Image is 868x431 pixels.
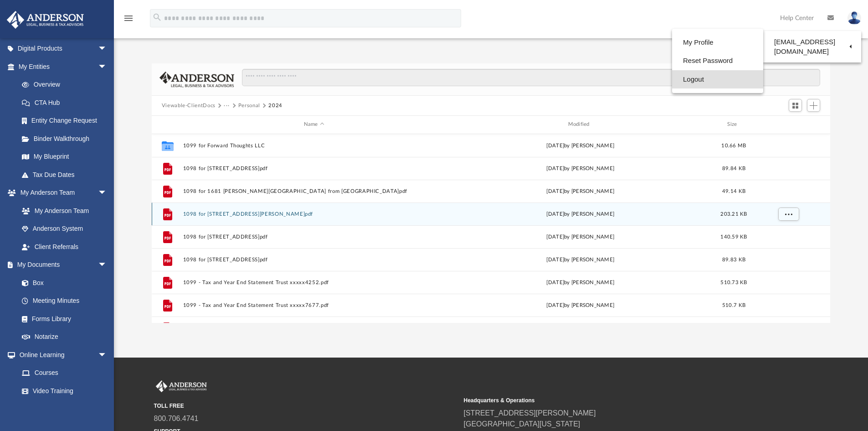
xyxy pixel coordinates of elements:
[722,166,745,171] span: 89.84 KB
[123,17,134,24] a: menu
[449,187,712,195] div: [DATE] by [PERSON_NAME]
[152,134,831,323] div: grid
[13,220,116,238] a: Anderson System
[449,164,712,172] div: [DATE] by [PERSON_NAME]
[721,143,746,148] span: 10.66 MB
[183,257,445,263] button: 1098 for [STREET_ADDRESS]pdf
[162,102,216,110] button: Viewable-ClientDocs
[13,382,112,400] a: Video Training
[672,70,763,89] a: Logout
[778,207,799,221] button: More options
[720,211,747,216] span: 203.21 KB
[720,280,747,285] span: 510.73 KB
[722,302,745,307] span: 510.7 KB
[13,364,116,382] a: Courses
[154,415,199,422] a: 800.706.4741
[6,40,121,58] a: Digital Productsarrow_drop_down
[807,99,821,112] button: Add
[183,234,445,240] button: 1098 for [STREET_ADDRESS]pdf
[464,409,596,417] a: [STREET_ADDRESS][PERSON_NAME]
[763,33,861,60] a: [EMAIL_ADDRESS][DOMAIN_NAME]
[449,255,712,264] div: [DATE] by [PERSON_NAME]
[449,301,712,309] div: [DATE] by [PERSON_NAME]
[98,184,116,203] span: arrow_drop_down
[183,302,445,308] button: 1099 - Tax and Year End Statement Trust xxxxx7677.pdf
[464,420,580,428] a: [GEOGRAPHIC_DATA][US_STATE]
[6,184,116,202] a: My Anderson Teamarrow_drop_down
[183,280,445,286] button: 1099 - Tax and Year End Statement Trust xxxxx4252.pdf
[6,57,121,76] a: My Entitiesarrow_drop_down
[756,120,820,129] div: id
[98,256,116,275] span: arrow_drop_down
[98,40,116,58] span: arrow_drop_down
[183,166,445,171] button: 1098 for [STREET_ADDRESS]pdf
[449,120,711,129] div: Modified
[154,402,457,410] small: TOLL FREE
[722,257,745,262] span: 89.83 KB
[847,11,861,25] img: User Pic
[268,102,282,110] button: 2024
[238,102,260,110] button: Personal
[13,76,121,94] a: Overview
[672,52,763,70] a: Reset Password
[13,328,116,346] a: Notarize
[182,120,445,129] div: Name
[183,188,445,194] button: 1098 for 1681 [PERSON_NAME][GEOGRAPHIC_DATA] from [GEOGRAPHIC_DATA]pdf
[720,234,747,239] span: 140.59 KB
[449,210,712,218] div: [DATE] by [PERSON_NAME]
[224,102,230,110] button: ···
[13,130,121,148] a: Binder Walkthrough
[98,346,116,364] span: arrow_drop_down
[154,380,209,392] img: Anderson Advisors Platinum Portal
[464,396,767,405] small: Headquarters & Operations
[13,310,112,328] a: Forms Library
[449,141,712,150] div: [DATE] by [PERSON_NAME]
[715,120,752,129] div: Size
[13,166,121,184] a: Tax Due Dates
[156,120,179,129] div: id
[13,93,121,112] a: CTA Hub
[242,69,820,86] input: Search files and folders
[152,12,162,22] i: search
[123,13,134,24] i: menu
[13,274,112,292] a: Box
[13,202,112,220] a: My Anderson Team
[672,33,763,52] a: My Profile
[13,148,116,166] a: My Blueprint
[6,256,116,274] a: My Documentsarrow_drop_down
[13,292,116,310] a: Meeting Minutes
[449,278,712,286] div: [DATE] by [PERSON_NAME]
[722,188,745,193] span: 49.14 KB
[13,400,116,418] a: Resources
[183,211,445,217] button: 1098 for [STREET_ADDRESS][PERSON_NAME]pdf
[4,11,87,29] img: Anderson Advisors Platinum Portal
[13,238,116,256] a: Client Referrals
[789,99,802,112] button: Switch to Grid View
[449,233,712,241] div: [DATE] by [PERSON_NAME]
[183,143,445,149] button: 1099 for Forward Thoughts LLC
[6,346,116,364] a: Online Learningarrow_drop_down
[98,57,116,76] span: arrow_drop_down
[13,112,121,130] a: Entity Change Request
